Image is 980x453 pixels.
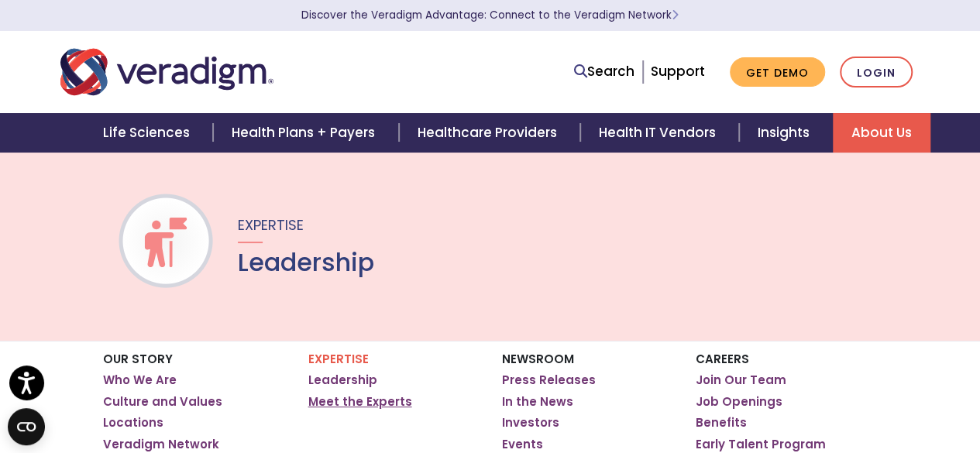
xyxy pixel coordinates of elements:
[696,437,826,452] a: Early Talent Program
[399,113,580,153] a: Healthcare Providers
[103,394,222,410] a: Culture and Values
[301,8,679,22] a: Discover the Veradigm Advantage: Connect to the Veradigm NetworkLearn More
[238,248,374,277] h1: Leadership
[213,113,398,153] a: Health Plans + Payers
[308,394,412,410] a: Meet the Experts
[574,61,634,82] a: Search
[502,394,573,410] a: In the News
[308,372,377,388] a: Leadership
[238,215,304,235] span: Expertise
[103,437,219,452] a: Veradigm Network
[739,113,833,153] a: Insights
[8,408,45,445] button: Open CMP widget
[502,437,543,452] a: Events
[840,57,913,88] a: Login
[672,8,679,22] span: Learn More
[696,394,782,410] a: Job Openings
[730,57,825,88] a: Get Demo
[103,415,163,431] a: Locations
[651,62,705,81] a: Support
[502,372,596,388] a: Press Releases
[580,113,739,153] a: Health IT Vendors
[502,415,559,431] a: Investors
[103,372,177,388] a: Who We Are
[833,113,930,153] a: About Us
[903,376,961,434] iframe: Drift Chat Widget
[696,372,786,388] a: Join Our Team
[696,415,747,431] a: Benefits
[60,46,273,98] img: Veradigm logo
[84,113,213,153] a: Life Sciences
